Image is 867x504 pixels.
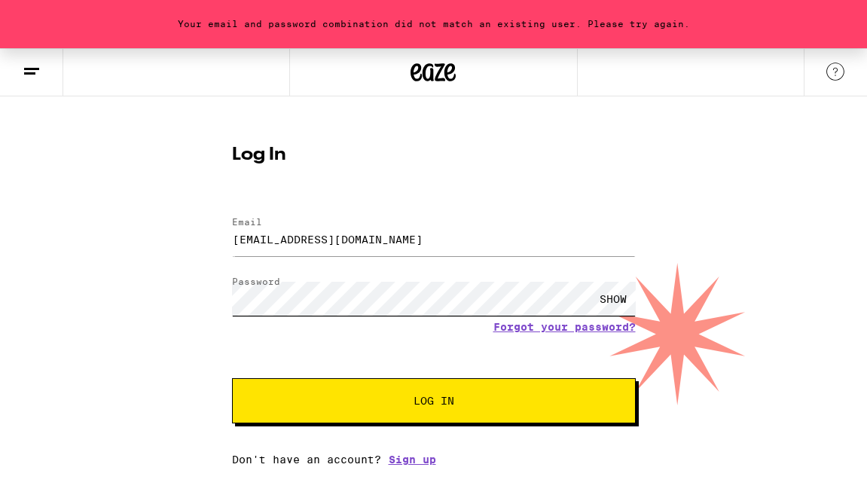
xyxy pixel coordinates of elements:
[232,222,636,256] input: Email
[232,378,636,423] button: Log In
[493,321,636,333] a: Forgot your password?
[232,454,636,466] div: Don't have an account?
[414,396,454,406] span: Log In
[389,454,436,466] a: Sign up
[232,146,636,164] h1: Log In
[9,11,108,23] span: Hi. Need any help?
[232,217,262,227] label: Email
[591,282,636,316] div: SHOW
[232,276,280,286] label: Password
